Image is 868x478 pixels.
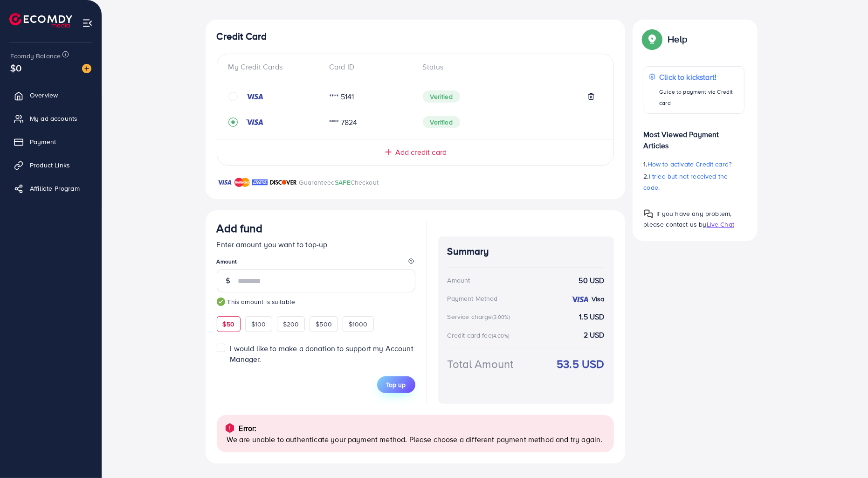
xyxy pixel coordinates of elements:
span: $1000 [349,319,368,329]
p: We are unable to authenticate your payment method. Please choose a different payment method and t... [227,434,606,445]
a: Product Links [7,156,95,174]
img: credit [245,118,264,126]
span: $200 [283,319,299,329]
svg: circle [228,92,238,101]
p: Click to kickstart! [659,71,739,83]
span: My ad accounts [30,114,77,123]
strong: 2 USD [584,330,605,340]
img: logo [9,13,72,28]
strong: 50 USD [579,275,605,286]
p: Most Viewed Payment Articles [644,121,744,151]
img: Popup guide [644,209,653,219]
span: Overview [30,90,58,100]
div: Amount [448,276,470,285]
div: Payment Method [448,294,498,303]
div: Credit card fee [448,331,513,340]
span: Ecomdy Balance [10,51,61,61]
span: Live Chat [707,220,734,229]
strong: 53.5 USD [557,356,604,372]
span: $100 [251,319,266,329]
strong: Visa [592,294,605,304]
h4: Credit Card [217,31,614,42]
p: Guide to payment via Credit card [659,86,739,109]
span: I tried but not received the code. [644,172,728,192]
span: Affiliate Program [30,184,80,193]
div: Service charge [448,312,513,321]
p: Error: [239,423,257,434]
strong: 1.5 USD [579,312,604,322]
div: My Credit Cards [228,62,322,72]
span: I would like to make a donation to support my Account Manager. [230,343,413,364]
p: Help [668,34,688,45]
img: brand [252,177,268,188]
img: alert [224,423,235,434]
img: brand [270,177,297,188]
a: Overview [7,86,95,104]
img: Popup guide [644,31,661,48]
div: Card ID [322,62,415,72]
a: My ad accounts [7,109,95,128]
span: SAFE [335,178,351,187]
p: 1. [644,159,744,170]
p: Guaranteed Checkout [299,177,379,188]
svg: record circle [228,118,238,127]
span: $0 [10,61,21,75]
span: How to activate Credit card? [648,159,731,169]
img: brand [234,177,250,188]
a: Payment [7,132,95,151]
small: This amount is suitable [217,297,415,306]
img: brand [217,177,232,188]
span: Payment [30,137,56,146]
h3: Add fund [217,222,262,235]
span: Add credit card [395,147,447,158]
img: credit [245,93,264,100]
span: $500 [316,319,332,329]
span: Verified [423,116,460,128]
legend: Amount [217,257,415,269]
span: Product Links [30,160,70,170]
span: If you have any problem, please contact us by [644,209,732,229]
button: Top up [377,376,415,393]
img: image [82,64,91,73]
img: menu [82,18,93,28]
p: Enter amount you want to top-up [217,239,415,250]
img: credit [571,296,589,303]
a: Affiliate Program [7,179,95,198]
div: Status [415,62,602,72]
span: $50 [223,319,234,329]
p: 2. [644,171,744,193]
span: Verified [423,90,460,103]
small: (3.00%) [492,313,510,321]
iframe: Chat [828,436,861,471]
img: guide [217,298,225,306]
div: Total Amount [448,356,514,372]
span: Top up [386,380,406,389]
small: (4.00%) [492,332,510,339]
h4: Summary [448,246,605,257]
